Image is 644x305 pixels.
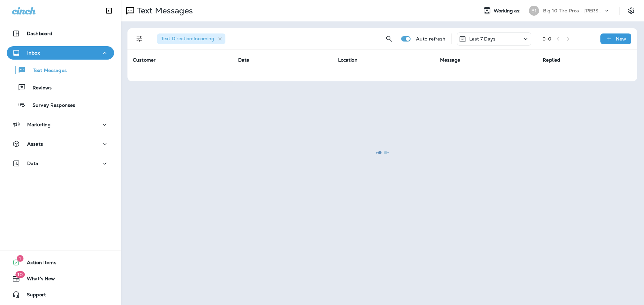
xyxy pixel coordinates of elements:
p: Reviews [26,85,52,91]
p: Dashboard [27,31,52,36]
button: 10What's New [7,272,114,285]
p: Text Messages [26,68,67,74]
button: Support [7,288,114,301]
button: Assets [7,137,114,151]
span: 10 [15,271,25,278]
span: 1 [17,255,23,262]
button: Marketing [7,118,114,131]
p: Inbox [27,50,40,56]
span: Support [20,292,46,300]
button: Text Messages [7,63,114,77]
span: Action Items [20,260,56,268]
p: New [616,36,626,42]
p: Marketing [27,122,51,127]
button: Reviews [7,80,114,94]
button: 1Action Items [7,256,114,269]
span: What's New [20,276,55,284]
p: Survey Responses [26,102,75,109]
p: Data [27,161,39,166]
button: Survey Responses [7,98,114,112]
button: Data [7,157,114,170]
p: Assets [27,141,43,147]
button: Dashboard [7,27,114,40]
button: Inbox [7,46,114,60]
button: Collapse Sidebar [100,4,118,17]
